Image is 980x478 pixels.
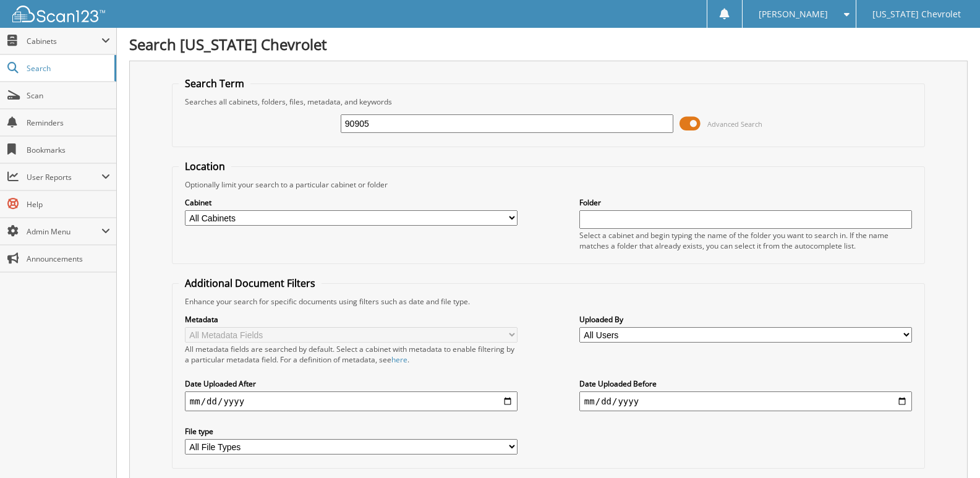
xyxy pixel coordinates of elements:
[579,391,912,411] input: end
[185,426,518,437] label: File type
[185,344,518,365] div: All metadata fields are searched by default. Select a cabinet with metadata to enable filtering b...
[12,6,105,22] img: scan123-logo-white.svg
[579,230,912,251] div: Select a cabinet and begin typing the name of the folder you want to search in. If the name match...
[579,378,912,389] label: Date Uploaded Before
[759,11,828,18] span: [PERSON_NAME]
[27,36,101,46] span: Cabinets
[185,391,518,411] input: start
[27,226,101,237] span: Admin Menu
[179,77,250,90] legend: Search Term
[185,197,518,208] label: Cabinet
[707,119,762,129] span: Advanced Search
[185,314,518,325] label: Metadata
[27,172,101,182] span: User Reports
[579,314,912,325] label: Uploaded By
[579,197,912,208] label: Folder
[27,254,110,264] span: Announcements
[391,354,407,365] a: here
[129,34,968,54] h1: Search [US_STATE] Chevrolet
[179,296,918,307] div: Enhance your search for specific documents using filters such as date and file type.
[27,90,110,101] span: Scan
[918,419,980,478] iframe: Chat Widget
[27,145,110,155] span: Bookmarks
[27,63,108,74] span: Search
[185,378,518,389] label: Date Uploaded After
[27,199,110,210] span: Help
[179,179,918,190] div: Optionally limit your search to a particular cabinet or folder
[179,96,918,107] div: Searches all cabinets, folders, files, metadata, and keywords
[27,117,110,128] span: Reminders
[872,11,961,18] span: [US_STATE] Chevrolet
[179,276,322,290] legend: Additional Document Filters
[179,160,231,173] legend: Location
